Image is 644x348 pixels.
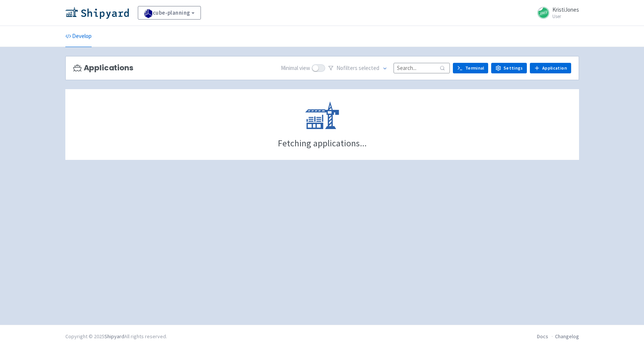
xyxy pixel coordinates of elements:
div: Fetching applications... [278,139,366,148]
img: Shipyard logo [65,7,129,19]
span: No filter s [336,64,379,73]
a: KristiJones User [533,7,579,19]
input: Search... [394,63,450,73]
span: Minimal view [281,64,310,73]
span: selected [359,64,379,71]
span: KristiJones [552,6,579,13]
h3: Applications [73,64,133,72]
a: Settings [491,63,527,73]
a: Application [530,63,571,73]
a: cube-planning [138,6,201,20]
a: Terminal [453,63,488,73]
a: Changelog [555,333,579,340]
div: Copyright © 2025 All rights reserved. [65,333,167,340]
a: Docs [537,333,548,340]
a: Shipyard [104,333,124,340]
a: Develop [65,26,92,47]
small: User [552,14,579,19]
